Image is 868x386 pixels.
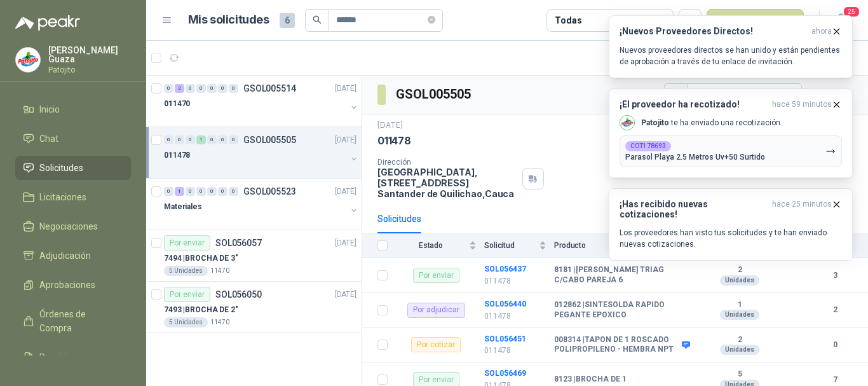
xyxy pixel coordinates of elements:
button: COT178693Parasol Playa 2.5 Metros Uv+50 Surtido [620,135,842,167]
b: SOL056451 [484,334,526,343]
div: 0 [207,135,217,144]
b: 008314 | TAPON DE 1 ROSCADO POLIPROPILENO - HEMBRA NPT [554,335,679,355]
div: Unidades [720,310,759,320]
div: Por enviar [164,287,210,302]
p: GSOL005514 [243,84,296,93]
div: 0 [164,187,173,196]
div: 0 [164,135,173,144]
button: Nueva solicitud [707,9,804,32]
div: 0 [229,135,238,144]
span: Producto [554,241,678,250]
p: Dirección [377,158,517,167]
p: [GEOGRAPHIC_DATA], [STREET_ADDRESS] Santander de Quilichao , Cauca [377,167,517,199]
a: 0 0 0 1 0 0 0 GSOL005505[DATE] 011478 [164,132,359,173]
span: close-circle [428,14,435,26]
span: search [313,15,322,24]
p: Nuevos proveedores directos se han unido y están pendientes de aprobación a través de tu enlace d... [620,45,842,67]
a: 0 1 0 0 0 0 0 GSOL005523[DATE] Materiales [164,184,359,224]
p: 7494 | BROCHA DE 3" [164,252,238,265]
div: 0 [218,135,227,144]
p: SOL056050 [215,290,262,299]
p: Parasol Playa 2.5 Metros Uv+50 Surtido [625,153,765,162]
p: 011478 [377,134,411,148]
th: Estado [395,233,484,258]
p: SOL056057 [215,238,262,247]
span: Solicitud [484,241,536,250]
div: 1 [196,135,206,144]
span: 25 [843,6,860,18]
span: 6 [280,13,295,28]
p: te ha enviado una recotización. [641,118,782,128]
a: Chat [15,127,131,151]
th: Producto [554,233,696,258]
p: 11470 [210,266,229,276]
p: [PERSON_NAME] Guaza [48,46,131,64]
button: ¡Nuevos Proveedores Directos!ahora Nuevos proveedores directos se han unido y están pendientes de... [609,15,853,78]
span: Órdenes de Compra [39,307,119,335]
a: Solicitudes [15,156,131,180]
p: GSOL005505 [243,135,296,144]
img: Company Logo [620,116,634,130]
p: [DATE] [335,289,356,301]
a: Inicio [15,97,131,121]
p: 011478 [164,149,190,162]
p: 011470 [164,98,190,110]
p: 011478 [484,310,546,322]
b: 012862 | SINTESOLDA RAPIDO PEGANTE EPOXICO [554,300,688,320]
img: Logo peakr [15,15,80,31]
b: 2 [696,335,783,345]
a: SOL056440 [484,300,526,308]
a: Por enviarSOL056050[DATE] 7493 |BROCHA DE 2"5 Unidades11470 [146,282,362,333]
span: Solicitudes [39,161,83,175]
span: Aprobaciones [39,278,95,292]
div: 1 [175,187,184,196]
div: Por adjudicar [407,303,465,318]
b: 2 [696,265,783,275]
a: Por enviarSOL056057[DATE] 7494 |BROCHA DE 3"5 Unidades11470 [146,230,362,282]
a: 0 2 0 0 0 0 0 GSOL005514[DATE] 011470 [164,81,359,121]
div: 2 [175,84,184,93]
span: Adjudicación [39,249,91,263]
div: 5 Unidades [164,266,208,276]
div: Por cotizar [411,337,461,352]
p: GSOL005523 [243,187,296,196]
div: 0 [229,84,238,93]
span: Licitaciones [39,190,86,204]
b: 1 [696,300,783,310]
div: 0 [164,84,173,93]
p: [DATE] [335,186,356,198]
div: Solicitudes [377,212,421,226]
div: 0 [175,135,184,144]
p: Materiales [164,201,202,213]
img: Company Logo [16,48,40,72]
p: 7493 | BROCHA DE 2" [164,304,238,316]
button: 25 [830,9,853,32]
a: SOL056437 [484,265,526,273]
a: Aprobaciones [15,273,131,297]
div: Unidades [720,345,759,355]
b: 2 [817,304,853,316]
th: Solicitud [484,233,554,258]
div: 0 [186,187,195,196]
a: SOL056469 [484,369,526,378]
p: Los proveedores han visto tus solicitudes y te han enviado nuevas cotizaciones. [620,227,842,250]
div: Todas [555,13,581,27]
button: ¡Has recibido nuevas cotizaciones!hace 25 minutos Los proveedores han visto tus solicitudes y te ... [609,188,853,261]
h3: ¡El proveedor ha recotizado! [620,99,767,110]
span: close-circle [428,16,435,24]
p: 11470 [210,317,229,327]
b: 7 [817,374,853,386]
b: 3 [817,270,853,282]
div: Unidades [720,275,759,286]
h3: ¡Nuevos Proveedores Directos! [620,26,806,37]
a: Negociaciones [15,214,131,238]
b: 8181 | [PERSON_NAME] TRIAG C/CABO PAREJA 6 [554,265,688,285]
p: Patojito [48,66,131,74]
a: Adjudicación [15,244,131,268]
div: 5 Unidades [164,317,208,327]
h1: Mis solicitudes [188,11,269,29]
a: Órdenes de Compra [15,302,131,340]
